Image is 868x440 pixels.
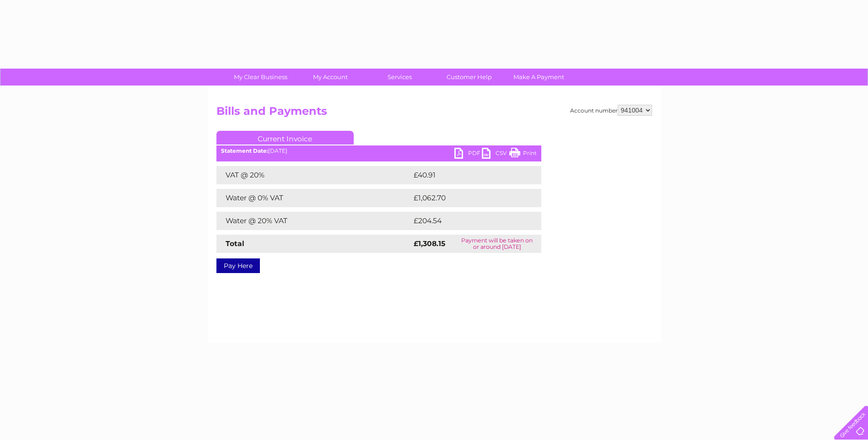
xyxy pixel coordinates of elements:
a: Print [509,148,537,161]
h2: Bills and Payments [216,105,652,122]
div: Account number [570,105,652,116]
a: Make A Payment [501,69,577,86]
td: £1,062.70 [411,189,527,207]
a: Current Invoice [216,131,354,145]
td: £40.91 [411,166,522,184]
a: Services [362,69,437,86]
a: PDF [454,148,482,161]
b: Statement Date: [221,147,268,154]
td: Payment will be taken on or around [DATE] [453,235,541,253]
td: Water @ 0% VAT [216,189,411,207]
a: Customer Help [431,69,507,86]
strong: £1,308.15 [414,239,445,248]
a: My Clear Business [223,69,298,86]
a: My Account [292,69,368,86]
a: CSV [482,148,509,161]
td: VAT @ 20% [216,166,411,184]
a: Pay Here [216,258,260,273]
div: [DATE] [216,148,541,154]
td: £204.54 [411,212,525,230]
td: Water @ 20% VAT [216,212,411,230]
strong: Total [226,239,244,248]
